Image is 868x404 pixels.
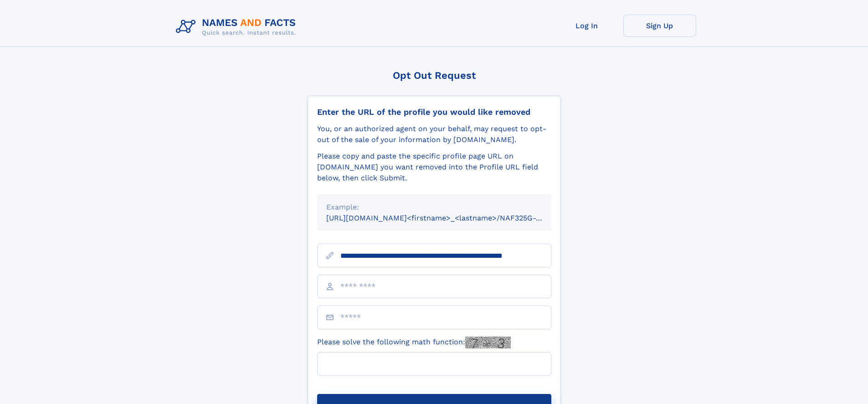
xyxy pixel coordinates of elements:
[308,70,561,81] div: Opt Out Request
[326,214,569,222] small: [URL][DOMAIN_NAME]<firstname>_<lastname>/NAF325G-xxxxxxxx
[317,123,551,145] div: You, or an authorized agent on your behalf, may request to opt-out of the sale of your informatio...
[623,15,696,37] a: Sign Up
[172,15,303,39] img: Logo Names and Facts
[317,107,551,117] div: Enter the URL of the profile you would like removed
[326,202,542,213] div: Example:
[317,151,551,184] div: Please copy and paste the specific profile page URL on [DOMAIN_NAME] you want removed into the Pr...
[550,15,623,37] a: Log In
[317,337,511,348] label: Please solve the following math function:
